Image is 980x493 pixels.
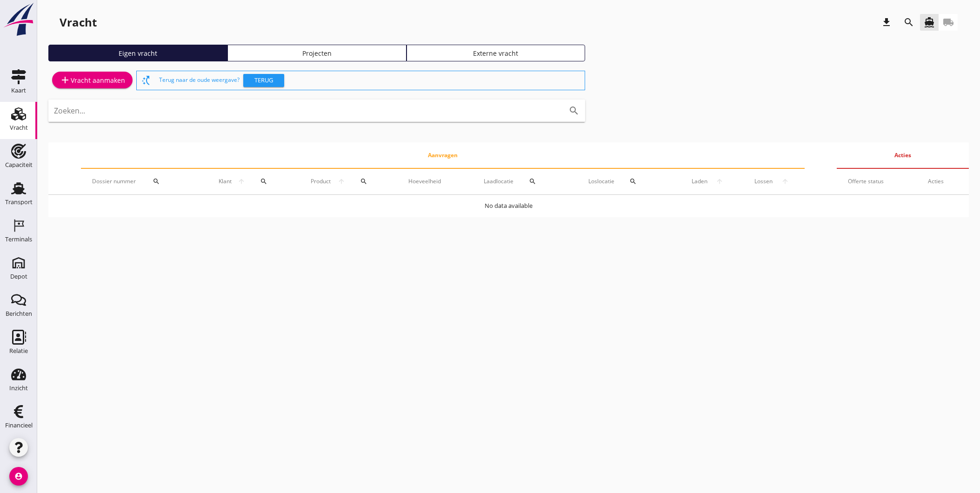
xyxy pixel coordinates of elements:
[568,105,580,116] i: search
[407,45,586,61] a: Externe vracht
[360,178,367,185] i: search
[227,45,407,61] a: Projecten
[5,236,32,242] div: Terminals
[687,177,712,186] span: Laden
[159,71,581,90] div: Terug naar de oude weergave?
[924,17,935,28] i: directions_boat
[2,2,35,37] img: logo-small.a267ee39.svg
[712,178,727,185] i: arrow_upward
[588,170,666,193] div: Loslocatie
[9,348,28,354] div: Relatie
[92,170,193,193] div: Dossier nummer
[216,177,235,186] span: Klant
[232,48,402,58] div: Projecten
[903,17,914,28] i: search
[10,125,28,131] div: Vracht
[9,467,28,486] i: account_circle
[243,74,284,87] button: Terug
[484,170,566,193] div: Laadlocatie
[9,385,28,391] div: Inzicht
[307,177,334,186] span: Product
[52,72,133,88] a: Vracht aanmaken
[334,178,348,185] i: arrow_upward
[60,74,71,86] i: add
[10,273,27,280] div: Depot
[881,17,892,28] i: download
[5,162,33,168] div: Capaciteit
[153,178,160,185] i: search
[750,177,777,186] span: Lossen
[411,48,581,58] div: Externe vracht
[60,74,125,86] div: Vracht aanmaken
[848,177,905,186] div: Offerte status
[5,199,33,205] div: Transport
[81,142,805,168] th: Aanvragen
[6,311,32,317] div: Berichten
[408,177,461,186] div: Hoeveelheid
[235,178,248,185] i: arrow_upward
[247,76,280,85] div: Terug
[629,178,637,185] i: search
[837,142,969,168] th: Acties
[60,15,97,30] div: Vracht
[777,178,793,185] i: arrow_upward
[928,177,958,186] div: Acties
[48,195,969,217] td: No data available
[140,75,152,86] i: switch_access_shortcut
[11,87,26,93] div: Kaart
[53,48,223,58] div: Eigen vracht
[943,17,954,28] i: local_shipping
[529,178,536,185] i: search
[260,178,267,185] i: search
[54,103,553,118] input: Zoeken...
[5,422,33,428] div: Financieel
[48,45,227,61] a: Eigen vracht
